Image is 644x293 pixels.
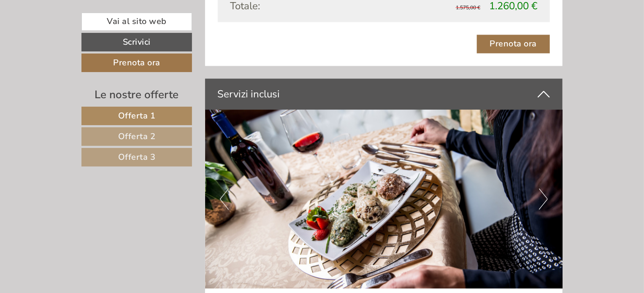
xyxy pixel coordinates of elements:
a: Prenota ora [477,35,550,53]
div: Buon giorno, come possiamo aiutarla? [6,23,132,48]
div: lunedì [149,6,184,21]
div: Le nostre offerte [81,87,192,102]
button: Invia [287,218,333,237]
span: Offerta 2 [118,131,156,142]
a: Scrivici [81,33,192,51]
button: Next [539,188,548,210]
a: Prenota ora [81,54,192,72]
button: Previous [220,188,229,210]
span: Offerta 1 [118,110,156,121]
small: 14:20 [13,41,128,47]
span: Offerta 3 [118,151,156,163]
div: Hotel Kristall [13,24,128,31]
span: 1.575,00 € [456,4,480,11]
a: Vai al sito web [81,13,192,31]
div: Servizi inclusi [205,78,563,110]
